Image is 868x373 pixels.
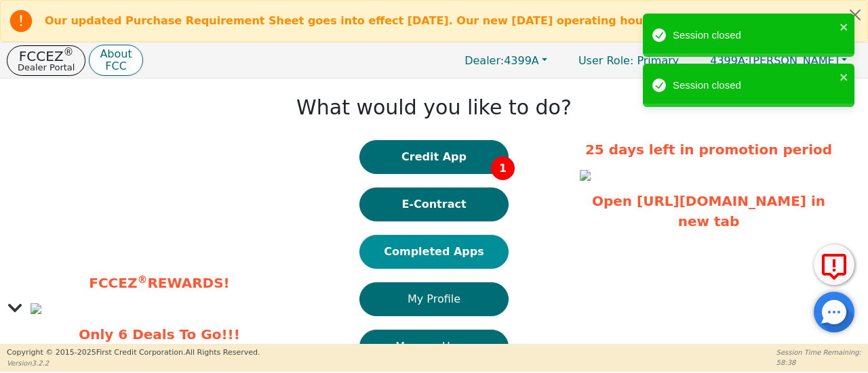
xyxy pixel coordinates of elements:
[776,347,861,357] p: Session Time Remaining:
[465,54,539,67] span: 4399A
[465,54,504,67] span: Dealer:
[776,357,861,368] p: 58:38
[7,358,260,368] p: Version 3.2.2
[185,348,260,357] span: All Rights Reserved.
[673,28,835,43] div: Session closed
[840,19,849,35] button: close
[843,1,867,28] button: Close alert
[814,244,854,285] button: Report Error to FCC
[450,50,561,71] button: Dealer:4399A
[359,188,509,221] button: E-Contract
[31,303,41,314] img: cf216693-1da7-41a8-a270-fb5cca3b053f
[580,139,837,160] p: 25 days left in promotion period
[359,282,509,316] button: My Profile
[18,63,75,72] p: Dealer Portal
[45,14,790,27] b: Our updated Purchase Requirement Sheet goes into effect [DATE]. Our new [DATE] operating hours, w...
[359,330,509,364] button: Manage Users
[592,193,825,229] a: Open [URL][DOMAIN_NAME] in new tab
[565,47,692,74] p: Primary
[100,61,132,72] p: FCC
[580,170,591,181] img: e852d081-e631-404e-bf08-5c21c9a7b5bd
[7,45,85,76] button: FCCEZ®Dealer Portal
[359,235,509,269] button: Completed Apps
[100,49,132,60] p: About
[31,324,288,345] span: Only 6 Deals To Go!!!
[18,49,75,63] p: FCCEZ
[491,156,515,180] span: 1
[565,47,692,74] a: User Role: Primary
[89,45,142,76] button: AboutFCC
[673,78,835,93] div: Session closed
[7,347,260,359] p: Copyright © 2015- 2025 First Credit Corporation.
[64,46,74,58] sup: ®
[31,273,288,293] p: FCCEZ REWARDS!
[296,95,572,120] h1: What would you like to do?
[359,140,509,174] button: Credit App1
[137,273,147,286] sup: ®
[578,54,633,67] span: User Role :
[840,69,849,85] button: close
